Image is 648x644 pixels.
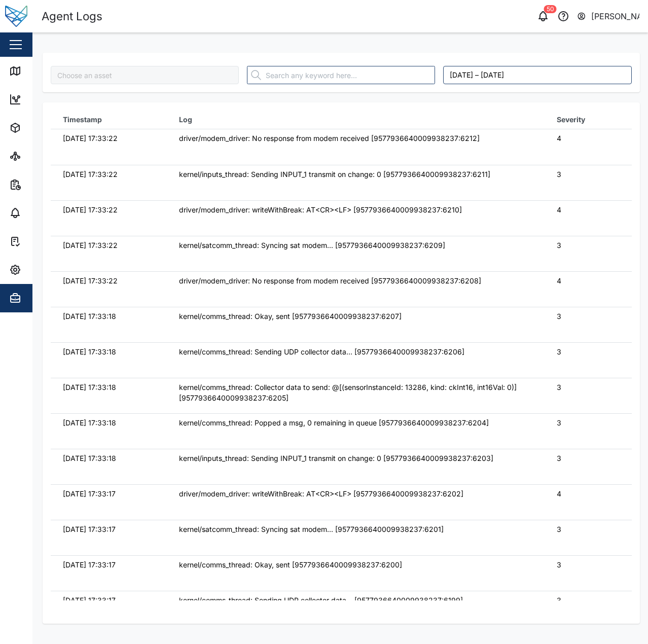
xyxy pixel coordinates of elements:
[179,133,532,144] div: driver/modem_driver: No response from modem received [9577936640009938237:6212]
[443,66,631,84] button: September 22, 2025 – September 29, 2025
[591,10,640,23] div: [PERSON_NAME]
[557,311,620,322] div: 3
[179,275,532,287] div: driver/modem_driver: No response from modem received [9577936640009938237:6208]
[26,94,72,105] div: Dashboard
[167,111,545,129] th: Log
[63,382,155,393] div: [DATE] 17:33:18
[179,453,532,464] div: kernel/inputs_thread: Sending INPUT_1 transmit on change: 0 [9577936640009938237:6203]
[26,207,58,219] div: Alarms
[63,346,155,357] div: [DATE] 17:33:18
[26,179,61,190] div: Reports
[63,240,155,251] div: [DATE] 17:33:22
[557,204,620,216] div: 4
[26,293,56,304] div: Admin
[179,240,532,251] div: kernel/satcomm_thread: Syncing sat modem... [9577936640009938237:6209]
[557,382,620,393] div: 3
[5,5,27,27] img: Main Logo
[557,275,620,287] div: 4
[577,9,640,23] button: [PERSON_NAME]
[26,122,58,133] div: Assets
[247,66,435,84] input: Search any keyword here...
[179,559,532,570] div: kernel/comms_thread: Okay, sent [9577936640009938237:6200]
[63,311,155,322] div: [DATE] 17:33:18
[26,65,49,77] div: Map
[51,111,167,129] th: Timestamp
[63,169,155,180] div: [DATE] 17:33:22
[63,133,155,144] div: [DATE] 17:33:22
[557,524,620,535] div: 3
[179,311,532,322] div: kernel/comms_thread: Okay, sent [9577936640009938237:6207]
[557,488,620,499] div: 4
[63,488,155,499] div: [DATE] 17:33:17
[179,204,532,216] div: driver/modem_driver: writeWithBreak: AT<CR><LF> [9577936640009938237:6210]
[63,204,155,216] div: [DATE] 17:33:22
[557,595,620,606] div: 3
[26,264,62,275] div: Settings
[63,417,155,428] div: [DATE] 17:33:18
[557,240,620,251] div: 3
[545,111,632,129] th: Severity
[557,453,620,464] div: 3
[557,346,620,357] div: 3
[26,151,51,162] div: Sites
[63,524,155,535] div: [DATE] 17:33:17
[179,524,532,535] div: kernel/satcomm_thread: Syncing sat modem... [9577936640009938237:6201]
[179,595,532,606] div: kernel/comms_thread: Sending UDP collector data... [9577936640009938237:6199]
[544,5,557,13] div: 50
[63,275,155,287] div: [DATE] 17:33:22
[179,417,532,428] div: kernel/comms_thread: Popped a msg, 0 remaining in queue [9577936640009938237:6204]
[63,453,155,464] div: [DATE] 17:33:18
[63,595,155,606] div: [DATE] 17:33:17
[63,559,155,570] div: [DATE] 17:33:17
[557,559,620,570] div: 3
[179,488,532,499] div: driver/modem_driver: writeWithBreak: AT<CR><LF> [9577936640009938237:6202]
[26,236,54,247] div: Tasks
[179,382,532,404] div: kernel/comms_thread: Collector data to send: @[(sensorInstanceId: 13286, kind: ckInt16, int16Val:...
[42,8,102,25] div: Agent Logs
[179,169,532,180] div: kernel/inputs_thread: Sending INPUT_1 transmit on change: 0 [9577936640009938237:6211]
[557,133,620,144] div: 4
[179,346,532,357] div: kernel/comms_thread: Sending UDP collector data... [9577936640009938237:6206]
[557,169,620,180] div: 3
[557,417,620,428] div: 3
